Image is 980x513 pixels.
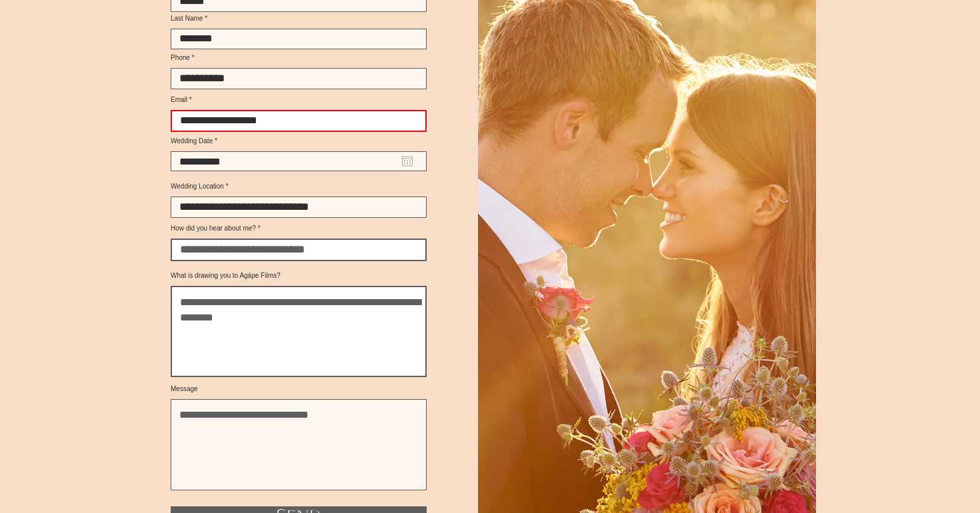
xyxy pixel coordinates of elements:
[171,138,427,145] label: Wedding Date
[171,272,427,279] label: What is drawing you to Agápe Films?
[171,55,427,61] label: Phone
[402,156,413,167] button: Open calendar
[171,97,427,103] label: Email
[171,386,427,392] label: Message
[171,225,427,232] label: How did you hear about me?
[171,183,427,190] label: Wedding Location
[171,15,427,22] label: Last Name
